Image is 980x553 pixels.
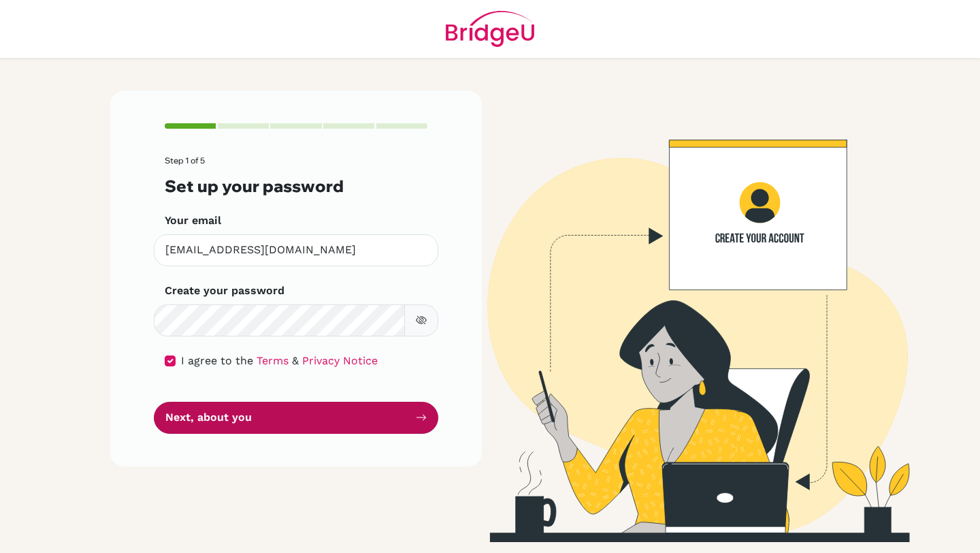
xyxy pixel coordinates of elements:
span: & [292,354,299,367]
span: I agree to the [181,354,253,367]
a: Privacy Notice [302,354,378,367]
input: Insert your email* [154,234,438,266]
span: Step 1 of 5 [165,155,205,165]
button: Next, about you [154,402,438,434]
label: Your email [165,212,221,229]
a: Terms [257,354,289,367]
h3: Set up your password [165,176,427,196]
label: Create your password [165,283,284,299]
